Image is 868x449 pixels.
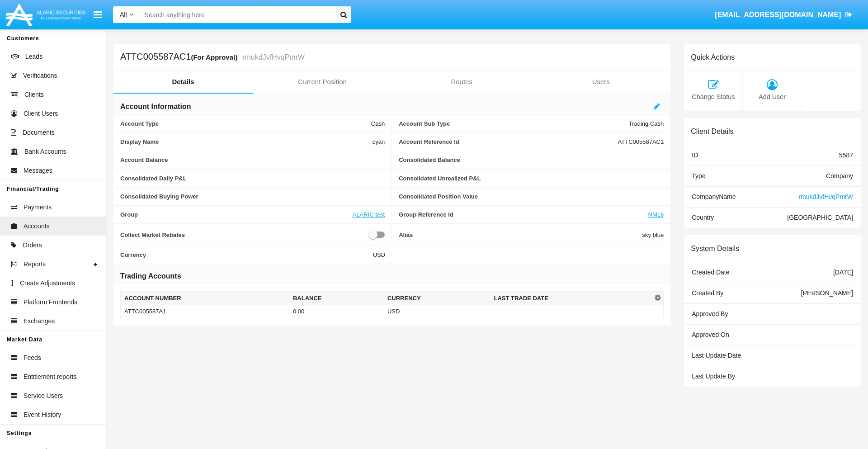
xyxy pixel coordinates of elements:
span: Create Adjustments [20,279,75,288]
span: Consolidated Daily P&L [120,175,385,182]
span: Group Reference Id [399,211,648,218]
span: Account Type [120,120,371,127]
span: Consolidated Buying Power [120,193,385,200]
a: All [113,10,140,19]
h6: Account Information [120,102,191,112]
h6: Client Details [691,127,733,136]
a: Users [531,71,670,93]
span: sky blue [642,229,664,240]
span: Collect Market Rebates [120,229,368,240]
a: Details [113,71,253,93]
span: Display Name [120,138,373,145]
span: Clients [24,90,44,99]
a: [EMAIL_ADDRESS][DOMAIN_NAME] [711,2,857,28]
td: ATTC005587A1 [121,305,289,318]
span: Last Update Date [692,352,741,359]
span: Created By [692,289,723,297]
a: Routes [392,71,531,93]
span: Bank Accounts [24,147,66,156]
span: Trading Cash [629,120,664,127]
span: Feeds [24,353,41,363]
img: Logo image [5,1,87,28]
span: Country [692,214,714,221]
small: rmukdJvfHvqPmrW [240,54,305,61]
span: Alias [399,229,642,240]
span: [GEOGRAPHIC_DATA] [787,214,853,221]
span: Orders [23,241,42,250]
span: Consolidated Position Value [399,193,664,200]
span: Currency [120,251,373,258]
span: ATTC005587AC1 [618,138,664,145]
th: Balance [289,292,384,305]
span: USD [373,251,385,258]
h6: Quick Actions [691,53,735,61]
span: Account Balance [120,156,385,163]
h6: Trading Accounts [120,271,181,281]
span: Accounts [24,222,50,231]
span: Last Update By [692,373,735,380]
span: ID [692,151,698,159]
a: Current Position [253,71,392,93]
span: Company [826,172,853,180]
span: Approved By [692,310,728,317]
span: Created Date [692,269,729,276]
span: Add User [747,92,797,102]
span: Leads [25,52,42,61]
td: USD [384,305,491,318]
h6: System Details [691,244,739,253]
span: Client Users [24,109,58,118]
span: 5587 [839,151,853,159]
span: Company Name [692,193,736,200]
span: Consolidated Balance [399,156,664,163]
td: 0.00 [289,305,384,318]
span: Change Status [689,92,738,102]
span: [EMAIL_ADDRESS][DOMAIN_NAME] [715,11,841,19]
span: Consolidated Unrealized P&L [399,175,664,182]
span: Approved On [692,331,729,338]
span: [PERSON_NAME] [801,289,853,297]
span: Cash [371,120,385,127]
span: Account Reference Id [399,138,618,145]
span: cyan [373,138,385,145]
span: Documents [23,128,55,137]
th: Last Trade Date [490,292,652,305]
span: Verifications [23,71,57,80]
span: Type [692,172,705,180]
th: Currency [384,292,491,305]
span: Event History [24,410,61,420]
span: Service Users [24,391,63,401]
span: rmukdJvfHvqPmrW [798,193,853,200]
span: Exchanges [24,317,55,326]
a: NM18 [648,211,664,218]
span: Messages [24,166,52,175]
h5: ATTC005587AC1 [120,52,305,62]
span: All [120,11,127,18]
span: Account Sub Type [399,120,629,127]
span: Platform Frontends [24,298,77,307]
span: Group [120,211,353,218]
div: (For Approval) [191,52,240,62]
span: Reports [24,260,46,269]
span: [DATE] [833,269,853,276]
a: ALARIC test [353,211,385,218]
input: Search [140,6,333,23]
th: Account Number [121,292,289,305]
span: Entitlement reports [24,372,77,382]
span: Payments [24,203,52,212]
